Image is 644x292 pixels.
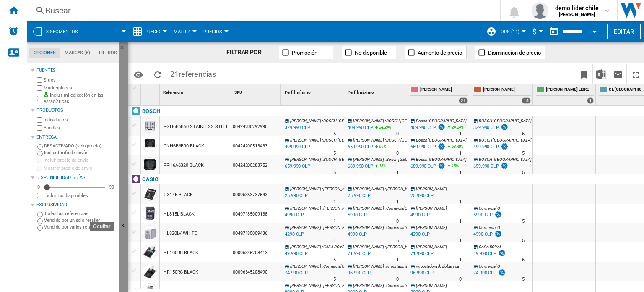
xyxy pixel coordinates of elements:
[346,84,407,97] div: Sort None
[60,48,94,58] md-tab-item: Marcas (6)
[522,217,525,226] div: Tiempo de entrega : 5 días
[203,29,222,34] span: Precios
[353,118,384,123] span: [PERSON_NAME]
[346,84,407,97] div: Perfil máximo Sort None
[500,162,509,169] img: promotionV3.png
[44,150,116,156] label: Incluir tarifa de envío
[473,251,496,256] div: 49.990 CLP
[472,143,509,151] div: 499.990 CLP
[285,90,311,95] span: Perfil mínimo
[483,87,531,94] span: [PERSON_NAME]
[44,92,116,105] label: Incluir mi colección en las estadísticas
[36,67,116,74] div: Fuentes
[44,217,116,224] label: Vendido por un solo retailer
[607,24,641,39] button: Editar
[346,211,367,219] div: Última actualización : martes, 26 de agosto de 2025 3:05
[353,157,384,162] span: [PERSON_NAME]
[498,250,506,257] img: promotionV3.png
[8,26,18,36] img: alerts-logo.svg
[44,157,116,163] label: Incluir precio de envío
[46,21,86,42] button: 3 segmentos
[333,168,336,177] div: Tiempo de entrega : 5 días
[494,211,502,218] img: promotionV3.png
[166,64,220,82] span: 21
[203,21,226,42] div: Precios
[44,224,116,230] label: Vendido por varios retailers
[37,93,42,104] input: Incluir mi colección en las estadísticas
[164,137,204,156] div: PNH6B6B90 BLACK
[37,225,43,231] input: Vendido por varios retailers
[528,21,545,42] md-menu: Currency
[290,118,321,123] span: [PERSON_NAME]
[290,157,321,162] span: [PERSON_NAME]
[378,162,383,172] i: %
[437,162,446,169] img: promotionV3.png
[333,256,336,264] div: Tiempo de entrega : 5 días
[587,97,594,104] div: 1 offers sold by CL MERCADO LIBRE
[409,192,434,200] div: 25.990 CLP
[283,269,308,277] div: Última actualización : martes, 26 de agosto de 2025 6:30
[416,225,447,230] span: [PERSON_NAME]
[290,225,321,230] span: [PERSON_NAME]
[164,156,204,175] div: PPH6A6B20 BLACK
[378,143,383,153] i: %
[479,264,500,268] span: Comercial G
[44,85,116,91] label: Marketplaces
[479,118,532,123] span: BOSCH [GEOGRAPHIC_DATA]
[500,143,509,150] img: promotionV3.png
[473,144,499,150] div: 499.990 CLP
[627,64,644,84] button: Maximizar
[479,206,500,210] span: Comercial G
[226,48,270,57] div: FILTRAR POR
[479,157,532,162] span: BOSCH [GEOGRAPHIC_DATA]
[522,256,525,264] div: Tiempo de entrega : 5 días
[233,84,281,97] div: SKU Sort None
[143,84,159,97] div: Sort None
[174,29,190,34] span: Matriz
[379,125,389,129] span: 24.24
[290,264,321,268] span: [PERSON_NAME]
[459,168,462,177] div: Tiempo de entrega : 1 día
[164,117,229,137] div: PGH6B5B60 STAINLESS STEEL
[522,275,525,284] div: Tiempo de entrega : 5 días
[396,168,399,177] div: Tiempo de entrega : 1 día
[451,162,456,172] i: %
[378,124,383,134] i: %
[379,163,383,168] span: 15
[396,275,399,284] div: Tiempo de entrega : 0 día
[479,245,502,249] span: CASA ROYAL
[451,124,456,134] i: %
[396,237,399,245] div: Tiempo de entrega : 5 días
[409,269,434,277] div: 96.990 CLP
[409,250,434,258] div: 71.990 CLP
[596,69,606,79] img: excel-24x24.png
[231,223,281,242] div: 00497185009436
[348,90,374,95] span: Perfil máximo
[498,269,506,276] img: promotionV3.png
[409,211,430,219] div: 4990 CLP
[546,87,594,94] span: [PERSON_NAME] LIBRE
[409,162,446,171] div: 689.990 CLP
[145,21,165,42] button: Precio
[459,198,462,206] div: Tiempo de entrega : 1 día
[231,184,281,204] div: 00095353737543
[322,187,355,191] span: : [PERSON_NAME]
[46,29,78,34] span: 3 segmentos
[142,106,160,116] div: Haga clic para filtrar por esa marca
[36,134,116,141] div: Entrega
[333,237,336,245] div: Tiempo de entrega : 1 día
[475,46,545,59] button: Disminución de precio
[145,29,161,34] span: Precio
[396,198,399,206] div: Tiempo de entrega : 1 día
[418,50,462,56] span: Aumento de precio
[333,130,336,138] div: Tiempo de entrega : 5 días
[283,84,344,97] div: Sort None
[472,124,509,132] div: 329.990 CLP
[555,4,599,12] span: demo lider chile
[231,204,281,223] div: 00497185009138
[283,250,308,258] div: Última actualización : martes, 26 de agosto de 2025 6:29
[498,29,519,34] span: TOUS (11)
[44,192,116,199] label: Excluir no disponibles
[410,144,436,150] div: 659.990 CLP
[37,85,42,91] input: Marketplaces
